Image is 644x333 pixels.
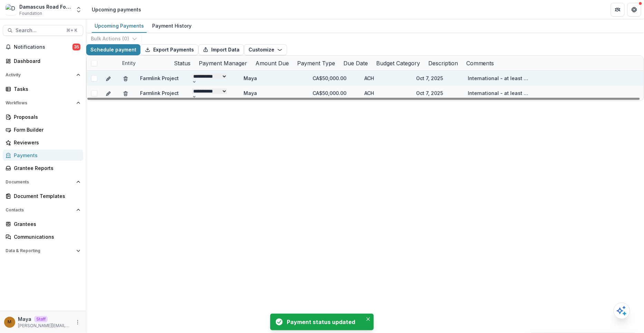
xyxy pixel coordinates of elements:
[34,316,48,322] p: Staff
[140,75,179,81] a: Farmlink Project
[123,75,128,82] button: delete
[16,28,62,34] span: Search...
[6,101,74,105] span: Workflows
[86,33,142,44] button: Bulk Actions (0)
[14,233,78,240] div: Communications
[92,6,141,13] div: Upcoming payments
[140,90,179,96] a: Farmlink Project
[309,71,360,86] div: CA$50,000.00
[468,75,529,82] div: International - at least 85%
[149,19,194,33] a: Payment History
[89,4,144,15] nav: breadcrumb
[72,44,80,50] span: 35
[3,83,83,95] a: Tasks
[360,71,412,86] div: ACH
[372,59,424,67] div: Budget Category
[339,59,372,67] div: Due Date
[614,303,630,319] button: Open AI Assistant
[611,3,625,17] button: Partners
[293,56,339,70] div: Payment Type
[92,21,147,31] div: Upcoming Payments
[251,59,293,67] div: Amount Due
[3,137,83,148] a: Reviewers
[170,56,195,70] div: Status
[195,56,251,70] div: Payment Manager
[14,44,72,50] span: Notifications
[195,59,251,67] div: Payment Manager
[14,220,78,228] div: Grantees
[244,75,257,82] div: Maya
[140,44,198,55] button: Export Payments
[3,162,83,174] a: Grantee Reports
[6,73,74,77] span: Activity
[14,192,78,200] div: Document Templates
[3,111,83,123] a: Proposals
[3,150,83,161] a: Payments
[118,56,170,70] div: Entity
[14,164,78,172] div: Grantee Reports
[3,231,83,242] a: Communications
[424,56,462,70] div: Description
[372,56,424,70] div: Budget Category
[3,124,83,135] a: Form Builder
[251,56,293,70] div: Amount Due
[339,56,372,70] div: Due Date
[468,89,529,97] div: International - at least 85%
[412,86,464,101] div: Oct 7, 2025
[65,27,79,34] div: ⌘ + K
[14,126,78,133] div: Form Builder
[287,318,360,326] div: Payment status updated
[106,89,111,97] button: edit
[3,177,83,188] button: Open Documents
[462,56,498,70] div: Comments
[3,97,83,108] button: Open Workflows
[244,89,257,97] div: Maya
[3,69,83,80] button: Open Activity
[74,318,82,326] button: More
[462,59,498,67] div: Comments
[3,190,83,202] a: Document Templates
[14,85,78,93] div: Tasks
[3,55,83,67] a: Dashboard
[19,10,42,17] span: Foundation
[6,208,74,212] span: Contacts
[92,19,147,33] a: Upcoming Payments
[86,44,140,55] button: Schedule payment
[424,59,462,67] div: Description
[364,315,372,323] button: Close
[412,71,464,86] div: Oct 7, 2025
[3,25,83,36] button: Search...
[8,320,12,324] div: Maya
[6,4,17,15] img: Damascus Road Foundation Workflow Sandbox
[19,3,71,10] div: Damascus Road Foundation Workflow Sandbox
[170,59,195,67] div: Status
[198,44,244,55] button: Import Data
[3,245,83,256] button: Open Data & Reporting
[6,248,74,253] span: Data & Reporting
[244,44,287,55] button: Customize
[309,86,360,101] div: CA$50,000.00
[360,86,412,101] div: ACH
[627,3,641,17] button: Get Help
[106,75,111,82] button: edit
[74,3,84,17] button: Open entity switcher
[14,139,78,146] div: Reviewers
[14,152,78,159] div: Payments
[123,89,128,97] button: delete
[3,41,83,53] button: Notifications35
[6,180,74,184] span: Documents
[3,218,83,230] a: Grantees
[118,59,140,67] div: Entity
[14,113,78,121] div: Proposals
[3,204,83,216] button: Open Contacts
[149,21,194,31] div: Payment History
